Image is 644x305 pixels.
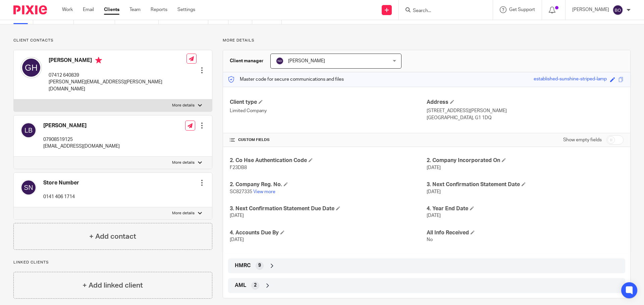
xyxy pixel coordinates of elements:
span: [DATE] [427,213,441,218]
span: F23DB8 [230,165,247,170]
span: [DATE] [230,237,244,242]
p: [STREET_ADDRESS][PERSON_NAME] [427,107,624,114]
img: svg%3E [20,179,37,196]
img: svg%3E [20,122,37,138]
h4: 2. Company Reg. No. [230,181,427,188]
p: [EMAIL_ADDRESS][DOMAIN_NAME] [43,143,120,150]
h4: + Add linked client [83,280,143,291]
a: View more [253,189,275,194]
h4: Store Number [43,179,79,186]
img: Pixie [13,5,47,14]
span: SC827335 [230,189,252,194]
a: Settings [177,6,195,13]
a: Team [129,6,141,13]
h4: Address [427,99,624,106]
h4: [PERSON_NAME] [43,122,120,129]
span: HMRC [235,262,251,269]
p: Linked clients [13,260,212,265]
a: Email [83,6,94,13]
span: [DATE] [427,189,441,194]
label: Show empty fields [563,137,602,143]
p: Master code for secure communications and files [228,76,344,83]
span: AML [235,282,246,289]
a: Clients [104,6,119,13]
a: Work [62,6,73,13]
span: [DATE] [427,165,441,170]
p: Limited Company [230,107,427,114]
span: No [427,237,433,242]
h4: Client type [230,99,427,106]
img: svg%3E [612,5,623,15]
h4: All Info Received [427,229,624,236]
img: svg%3E [20,57,42,78]
p: [PERSON_NAME] [572,6,609,13]
p: 07908519125 [43,136,120,143]
h4: 4. Year End Date [427,205,624,212]
p: [PERSON_NAME][EMAIL_ADDRESS][PERSON_NAME][DOMAIN_NAME] [49,79,186,92]
p: ‭07412 640839‬ [49,72,186,79]
p: Client contacts [13,38,212,43]
span: 9 [258,262,261,269]
p: [GEOGRAPHIC_DATA], G1 1DQ [427,115,624,121]
a: Reports [151,6,167,13]
input: Search [412,8,473,14]
h4: 2. Company Incorporated On [427,157,624,164]
h4: CUSTOM FIELDS [230,137,427,143]
img: svg%3E [276,57,284,65]
span: 2 [254,282,257,289]
span: Get Support [509,7,535,12]
h4: 3. Next Confirmation Statement Due Date [230,205,427,212]
span: [PERSON_NAME] [288,59,325,63]
p: More details [172,103,195,108]
p: 0141 406 1714 [43,194,79,200]
h4: [PERSON_NAME] [49,57,186,65]
span: [DATE] [230,213,244,218]
h4: + Add contact [89,231,136,242]
div: established-sunshine-striped-lamp [534,76,607,83]
p: More details [172,211,195,216]
h4: 4. Accounts Due By [230,229,427,236]
i: Primary [95,57,102,64]
h4: 3. Next Confirmation Statement Date [427,181,624,188]
p: More details [172,160,195,165]
p: More details [223,38,631,43]
h4: 2. Co Hse Authentication Code [230,157,427,164]
h3: Client manager [230,58,264,64]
